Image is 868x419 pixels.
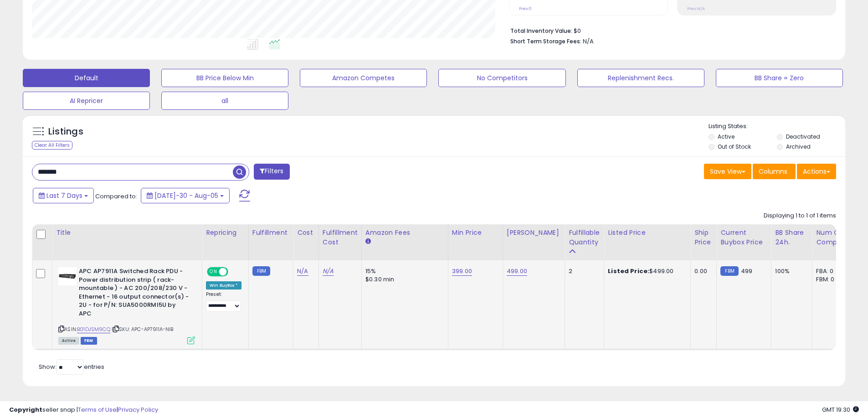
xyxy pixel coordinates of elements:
div: Preset: [206,291,241,312]
div: Num of Comp. [816,228,849,247]
small: Prev: N/A [687,6,705,11]
strong: Copyright [9,405,42,414]
p: Listing States: [709,122,845,131]
label: Active [718,133,734,140]
div: 2 [569,267,597,275]
div: $499.00 [608,267,683,275]
small: FBM [252,266,270,276]
div: 15% [365,267,441,275]
div: Listed Price [608,228,687,238]
div: Amazon Fees [365,228,444,238]
b: Total Inventory Value: [510,27,572,35]
span: OFF [227,268,241,276]
button: Filters [254,164,289,180]
span: All listings currently available for purchase on Amazon [58,337,79,345]
a: N/A [297,267,308,276]
div: Min Price [452,228,499,238]
span: 2025-08-16 19:30 GMT [822,405,859,414]
span: ON [208,268,219,276]
div: Clear All Filters [32,141,72,150]
div: seller snap | | [9,406,158,414]
button: Amazon Competes [300,69,427,87]
small: Amazon Fees. [365,238,371,246]
span: [DATE]-30 - Aug-05 [154,191,218,200]
div: Win BuyBox * [206,281,241,290]
img: 3132Bzt8LUL._SL40_.jpg [58,267,77,285]
button: Default [23,69,150,87]
span: 499 [741,267,752,275]
span: FBM [81,337,97,345]
button: BB Share = Zero [716,69,843,87]
button: all [161,92,288,110]
a: 399.00 [452,267,472,276]
a: 499.00 [507,267,527,276]
div: FBA: 0 [816,267,846,275]
button: Replenishment Recs. [577,69,704,87]
a: B01DJSM9CQ [77,326,110,333]
li: $0 [510,25,829,36]
span: Last 7 Days [46,191,82,200]
div: $0.30 min [365,275,441,284]
a: N/A [323,267,334,276]
div: [PERSON_NAME] [507,228,561,238]
button: Actions [797,164,836,179]
button: AI Repricer [23,92,150,110]
div: 0.00 [694,267,709,275]
div: FBM: 0 [816,275,846,284]
div: ASIN: [58,267,195,343]
b: Short Term Storage Fees: [510,37,581,45]
span: | SKU: APC-AP7911A-NIB [112,326,174,333]
h5: Listings [48,125,83,138]
label: Deactivated [786,133,820,140]
b: Listed Price: [608,267,649,275]
div: Fulfillment Cost [323,228,358,247]
div: Repricing [206,228,245,238]
div: Current Buybox Price [720,228,767,247]
a: Privacy Policy [118,405,158,414]
div: Displaying 1 to 1 of 1 items [764,212,836,220]
span: Compared to: [95,192,137,201]
span: N/A [583,37,594,46]
b: APC AP7911A Switched Rack PDU - Power distribution strip ( rack-mountable ) - AC 200/208/230 V - ... [79,267,190,320]
button: BB Price Below Min [161,69,288,87]
div: Fulfillment [252,228,289,238]
label: Out of Stock [718,143,751,150]
button: Save View [704,164,751,179]
div: 100% [775,267,805,275]
span: Show: entries [39,362,104,371]
button: [DATE]-30 - Aug-05 [141,188,230,203]
button: Columns [753,164,796,179]
div: Fulfillable Quantity [569,228,600,247]
button: Last 7 Days [33,188,94,203]
button: No Competitors [438,69,565,87]
a: Terms of Use [78,405,117,414]
div: BB Share 24h. [775,228,808,247]
label: Archived [786,143,811,150]
div: Ship Price [694,228,713,247]
div: Cost [297,228,315,238]
span: Columns [759,167,787,176]
small: Prev: 0 [519,6,532,11]
div: Title [56,228,198,238]
small: FBM [720,266,738,276]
